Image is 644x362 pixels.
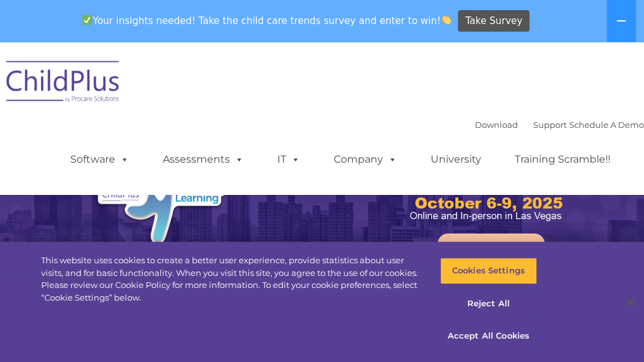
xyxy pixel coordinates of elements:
[475,120,518,130] a: Download
[150,147,256,172] a: Assessments
[41,254,420,304] div: This website uses cookies to create a better user experience, provide statistics about user visit...
[458,10,529,32] a: Take Survey
[265,147,313,172] a: IT
[502,147,623,172] a: Training Scramble!!
[616,288,644,316] button: Close
[321,147,410,172] a: Company
[438,234,545,262] a: Learn More
[440,258,537,284] button: Cookies Settings
[418,147,494,172] a: University
[465,10,522,32] span: Take Survey
[440,323,537,349] button: Accept All Cookies
[440,290,537,317] button: Reject All
[58,147,142,172] a: Software
[569,120,644,130] a: Schedule A Demo
[441,15,451,25] img: 👏
[475,120,644,130] font: |
[82,15,92,25] img: ✅
[77,8,457,33] span: Your insights needed! Take the child care trends survey and enter to win!
[533,120,567,130] a: Support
